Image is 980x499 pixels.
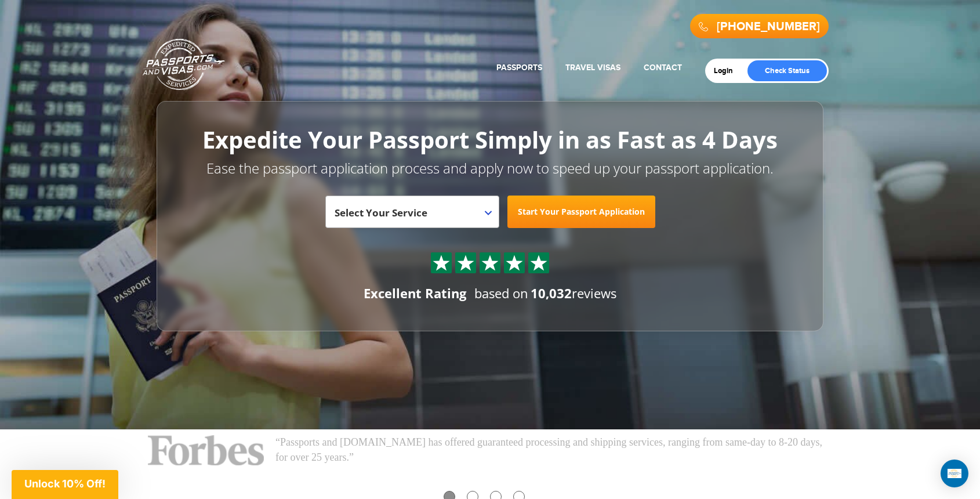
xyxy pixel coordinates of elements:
[12,470,118,499] div: Unlock 10% Off!
[24,478,106,490] span: Unlock 10% Off!
[275,435,832,465] p: “Passports and [DOMAIN_NAME] has offered guaranteed processing and shipping services, ranging fro...
[747,60,827,81] a: Check Status
[481,254,499,272] img: Sprite St
[335,200,487,233] span: Select Your Service
[335,206,427,219] span: Select Your Service
[183,127,797,153] h1: Expedite Your Passport Simply in as Fast as 4 Days
[183,158,797,178] p: Ease the passport application process and apply now to speed up your passport application.
[565,63,620,73] a: Travel Visas
[530,254,547,272] img: Sprite St
[941,460,968,487] div: Open Intercom Messenger
[364,284,466,302] div: Excellent Rating
[507,196,655,228] a: Start Your Passport Application
[143,38,225,91] a: Passports & [DOMAIN_NAME]
[325,196,499,228] span: Select Your Service
[644,63,682,73] a: Contact
[506,254,523,272] img: Sprite St
[457,254,474,272] img: Sprite St
[474,284,528,302] span: based on
[717,20,820,34] a: [PHONE_NUMBER]
[531,284,616,302] span: reviews
[433,254,450,272] img: Sprite St
[496,63,542,73] a: Passports
[148,435,264,465] img: Forbes
[531,284,572,302] strong: 10,032
[714,66,741,75] a: Login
